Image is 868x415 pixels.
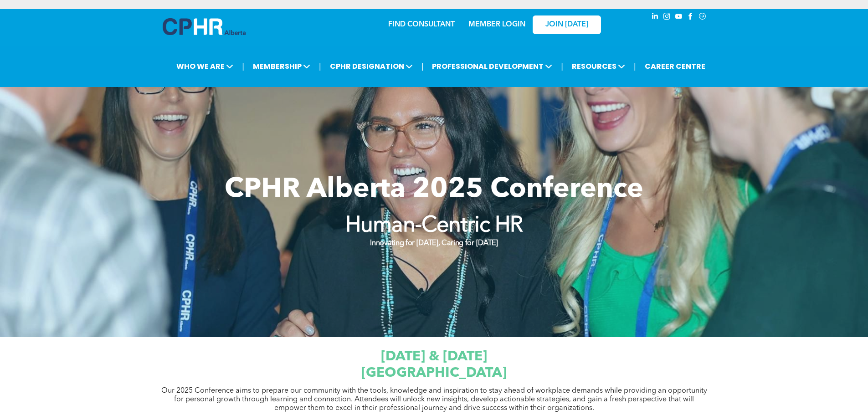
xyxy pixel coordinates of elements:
span: JOIN [DATE] [545,20,588,29]
span: PROFESSIONAL DEVELOPMENT [429,58,555,75]
li: | [561,57,563,76]
span: [GEOGRAPHIC_DATA] [361,366,507,380]
li: | [634,57,636,76]
li: | [421,57,424,76]
span: MEMBERSHIP [250,58,313,75]
strong: Human-Centric HR [345,215,523,237]
li: | [242,57,244,76]
a: facebook [686,11,696,24]
span: CPHR Alberta 2025 Conference [225,176,643,204]
span: WHO WE ARE [174,58,236,75]
li: | [319,57,321,76]
a: linkedin [650,11,660,24]
a: youtube [674,11,684,24]
a: FIND CONSULTANT [388,21,455,28]
a: instagram [662,11,672,24]
a: MEMBER LOGIN [468,21,525,28]
img: A blue and white logo for cp alberta [163,18,246,35]
a: CAREER CENTRE [642,58,708,75]
span: Our 2025 Conference aims to prepare our community with the tools, knowledge and inspiration to st... [161,387,707,412]
a: JOIN [DATE] [533,15,601,34]
a: Social network [698,11,708,24]
strong: Innovating for [DATE], Caring for [DATE] [370,240,498,247]
span: CPHR DESIGNATION [327,58,416,75]
span: RESOURCES [569,58,628,75]
span: [DATE] & [DATE] [381,350,487,364]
